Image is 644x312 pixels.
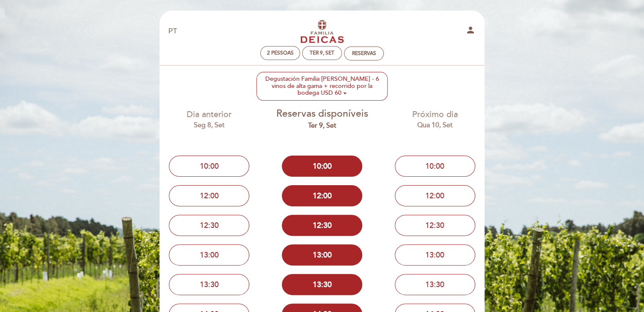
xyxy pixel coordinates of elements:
[385,109,485,130] div: Próximo dia
[385,120,485,130] div: Qua 10, set
[265,75,379,96] ng-container: Degustación Familia [PERSON_NAME] - 6 vinos de alta gama + recorrido por la bodega USD 60
[465,25,476,35] i: person
[395,244,475,265] button: 13:00
[282,244,362,265] button: 13:00
[159,109,259,130] div: Dia anterior
[169,215,249,236] button: 12:30
[282,274,362,295] button: 13:30
[395,185,475,206] button: 12:00
[395,156,475,177] button: 10:00
[282,156,362,177] button: 10:00
[169,156,249,177] button: 10:00
[282,215,362,236] button: 12:30
[465,25,476,38] button: person
[310,50,334,56] div: Ter 9, set
[169,244,249,265] button: 13:00
[395,274,475,295] button: 13:30
[272,121,372,131] div: Ter 9, set
[169,185,249,206] button: 12:00
[352,50,376,57] div: Reservas
[169,274,249,295] button: 13:30
[267,50,294,56] span: 2 pessoas
[159,120,259,130] div: Seg 8, set
[282,185,362,206] button: 12:00
[395,215,475,236] button: 12:30
[269,20,375,43] a: Bodega Familia [PERSON_NAME]
[272,107,372,131] div: Reservas disponíveis
[256,72,388,101] button: Degustación Familia [PERSON_NAME] - 6 vinos de alta gama + recorrido por la bodega USD 60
